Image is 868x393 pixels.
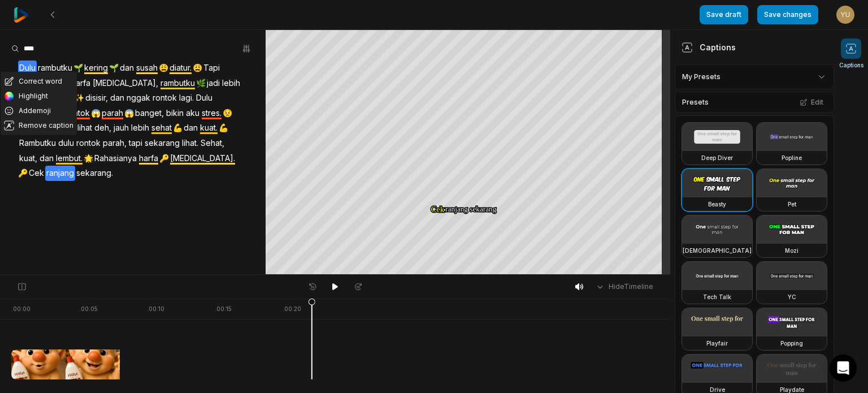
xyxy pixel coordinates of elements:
[683,246,752,255] h3: [DEMOGRAPHIC_DATA]
[178,90,195,106] span: lagi.
[185,106,201,121] span: aku
[135,61,159,76] span: susah
[788,200,796,209] h3: Pet
[18,136,57,151] span: Rambutku
[199,120,219,136] span: kuat.
[128,136,144,151] span: tapi
[199,136,225,151] span: Sehat,
[70,76,92,91] span: harfa
[183,120,199,136] span: dan
[14,7,29,23] img: reap
[796,95,827,110] button: Edit
[201,106,223,121] span: stres.
[134,106,165,121] span: banget,
[18,61,37,76] span: Dulu
[839,61,863,70] span: Captions
[780,339,803,348] h3: Popping
[675,64,834,89] div: My Presets
[700,5,748,24] button: Save draft
[125,90,151,106] span: nggak
[206,76,221,91] span: jadi
[75,136,102,151] span: rontok
[92,76,159,91] span: [MEDICAL_DATA],
[38,151,55,166] span: dan
[706,339,728,348] h3: Playfair
[150,120,173,136] span: sehat
[4,91,14,101] img: color_wheel.png
[130,120,150,136] span: lebih
[84,90,109,106] span: disisir,
[592,278,657,295] button: HideTimeline
[45,166,75,181] span: ranjang
[1,118,77,133] button: Remove caption
[1,74,77,89] button: Correct word
[109,90,125,106] span: dan
[159,76,196,91] span: rambutku
[102,136,128,151] span: parah,
[830,355,857,382] div: Open Intercom Messenger
[144,136,181,151] span: sekarang
[138,151,159,166] span: harfa
[1,103,77,118] button: Addemoji
[83,61,109,76] span: kering
[28,166,45,181] span: Cek
[195,90,214,106] span: Dulu
[101,106,124,121] span: parah
[37,61,73,76] span: rambutku
[708,200,726,209] h3: Beasty
[93,151,138,166] span: Rahasianya
[782,153,802,162] h3: Popline
[703,292,731,301] h3: Tech Talk
[76,120,93,136] span: lihat
[55,151,84,166] span: lembut.
[112,120,130,136] span: jauh
[18,151,38,166] span: kuat,
[93,120,112,136] span: deh,
[165,106,185,121] span: bikin
[701,153,733,162] h3: Deep Diver
[221,76,241,91] span: lebih
[675,92,834,113] div: Presets
[202,61,221,76] span: Tapi
[64,106,91,121] span: rontok
[757,5,818,24] button: Save changes
[839,38,863,70] button: Captions
[75,166,114,181] span: sekarang.
[785,246,798,255] h3: Mozi
[151,90,178,106] span: rontok
[181,136,199,151] span: lihat.
[119,61,135,76] span: dan
[1,89,77,103] button: Highlight
[57,136,75,151] span: dulu
[168,61,193,76] span: diatur.
[682,41,736,53] div: Captions
[169,151,236,166] span: [MEDICAL_DATA].
[788,292,796,301] h3: YC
